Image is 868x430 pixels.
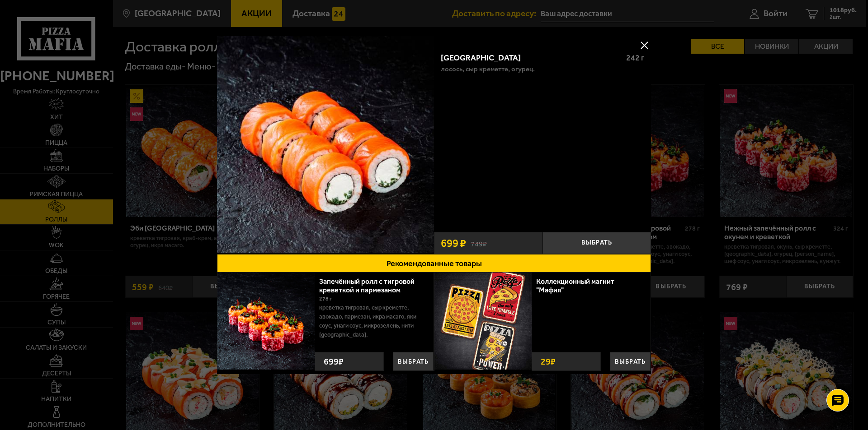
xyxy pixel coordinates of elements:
p: креветка тигровая, Сыр креметте, авокадо, пармезан, икра масаго, яки соус, унаги соус, микрозелен... [319,303,427,339]
strong: 29 ₽ [538,352,558,370]
a: Запечённый ролл с тигровой креветкой и пармезаном [319,277,415,294]
p: лосось, Сыр креметте, огурец. [441,65,535,73]
button: Выбрать [610,352,651,371]
span: 699 ₽ [441,238,466,249]
a: Коллекционный магнит "Мафия" [536,277,614,294]
s: 749 ₽ [471,238,487,248]
span: 278 г [319,296,332,302]
span: 242 г [626,53,644,63]
button: Выбрать [393,352,434,371]
a: Филадельфия [217,36,434,254]
button: Рекомендованные товары [217,254,651,273]
img: Филадельфия [217,36,434,253]
strong: 699 ₽ [321,352,346,370]
div: [GEOGRAPHIC_DATA] [441,53,618,63]
button: Выбрать [542,232,651,254]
